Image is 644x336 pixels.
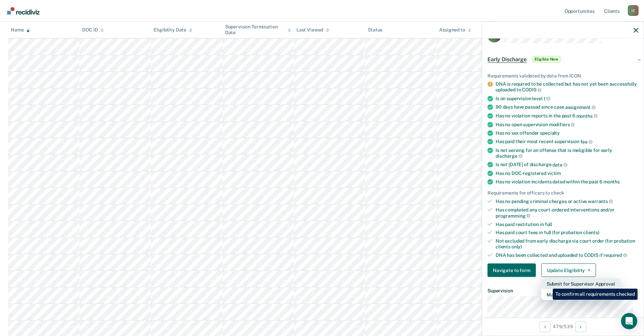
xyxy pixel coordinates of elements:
[82,27,104,33] div: DOC ID
[496,170,638,176] div: Has no DOC-registered
[496,230,638,236] div: Has paid court fees in full (for probation
[482,48,644,70] div: Early DischargeEligible Now
[496,221,638,227] div: Has paid restitution in
[580,139,593,144] span: fee
[496,113,638,119] div: Has no violation reports in the past 6
[496,252,638,258] div: DNA has been collected and uploaded to CODIS if
[540,321,550,332] button: Previous Opportunity
[496,238,638,250] div: Not excluded from early discharge via court order (for probation clients
[544,96,551,101] span: 1
[487,264,536,277] button: Navigate to form
[545,221,552,227] span: full
[532,56,561,63] span: Eligible Now
[583,230,599,235] span: clients)
[588,199,613,204] span: warrants
[487,73,638,79] div: Requirements validated by data from ICON
[11,27,30,33] div: Name
[487,190,638,196] div: Requirements for officers to check
[603,179,620,184] span: months
[496,95,638,102] div: Is on supervision level
[496,207,638,219] div: Has completed any court-ordered interventions and/or
[621,313,637,329] div: Open Intercom Messenger
[487,288,638,294] dt: Supervision
[487,264,539,277] a: Navigate to form link
[439,27,471,33] div: Assigned to
[540,130,560,136] span: specialty
[496,139,638,145] div: Has paid their most recent supervision
[296,27,329,33] div: Last Viewed
[496,81,638,93] div: DNA is required to be collected but has not yet been successfully uploaded to CODIS
[628,5,639,16] div: J C
[496,121,638,128] div: Has no open supervision
[541,264,596,277] button: Update Eligibility
[541,278,620,289] button: Submit for Supervisor Approval
[7,7,40,15] img: Recidiviz
[496,153,523,159] span: discharge
[368,27,382,33] div: Status
[511,244,522,249] span: only)
[496,147,638,159] div: Is not serving for an offense that is ineligible for early
[575,321,586,332] button: Next Opportunity
[225,24,291,36] div: Supervision Termination Date
[487,56,527,63] span: Early Discharge
[565,105,596,110] span: assignment
[628,5,639,16] button: Profile dropdown button
[482,317,644,335] div: 479 / 539
[153,27,192,33] div: Eligibility Date
[496,179,638,184] div: Has no violation incidents dated within the past 6
[496,162,638,168] div: Is not [DATE] of discharge
[496,130,638,136] div: Has no sex offender
[496,213,530,218] span: programming
[496,198,638,204] div: Has no pending criminal charges or active
[549,122,575,127] span: modifiers
[547,170,561,176] span: victim
[552,162,567,167] span: date
[541,289,620,300] button: Mark as Ineligible
[603,252,627,258] span: required
[576,113,598,118] span: months
[496,104,638,110] div: 90 days have passed since case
